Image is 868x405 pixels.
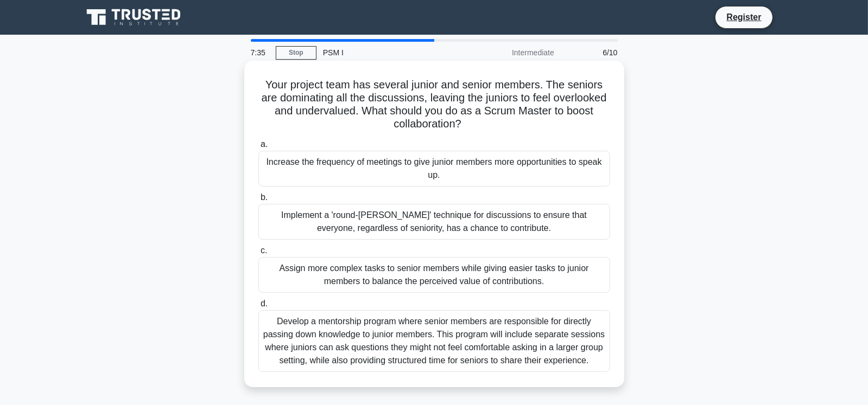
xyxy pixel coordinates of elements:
div: Develop a mentorship program where senior members are responsible for directly passing down knowl... [258,310,610,372]
span: d. [261,299,268,308]
h5: Your project team has several junior and senior members. The seniors are dominating all the discu... [257,78,611,131]
div: 6/10 [561,42,624,63]
div: 7:35 [244,42,276,63]
span: c. [261,246,267,255]
a: Stop [276,46,316,60]
div: PSM I [316,42,466,63]
a: Register [720,10,768,24]
span: b. [261,192,268,202]
div: Increase the frequency of meetings to give junior members more opportunities to speak up. [258,151,610,187]
span: a. [261,139,268,149]
div: Assign more complex tasks to senior members while giving easier tasks to junior members to balanc... [258,257,610,293]
div: Implement a 'round-[PERSON_NAME]' technique for discussions to ensure that everyone, regardless o... [258,204,610,240]
div: Intermediate [466,42,561,63]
